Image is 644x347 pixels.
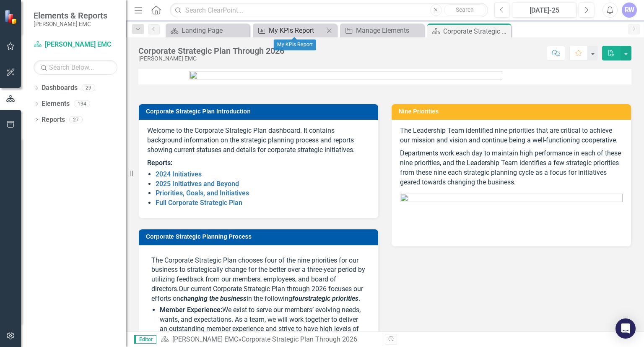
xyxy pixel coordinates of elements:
[190,71,581,82] img: CSP%20Banner.png
[512,3,576,18] button: [DATE]-25
[241,335,357,343] div: Corporate Strategic Plan Through 2026
[146,234,374,240] h3: Corporate Strategic Planning Process
[305,294,358,302] strong: strategic priorities
[34,60,117,75] input: Search Below...
[147,159,172,167] strong: Reports:
[69,116,83,123] div: 27
[444,4,486,16] button: Search
[151,256,365,293] span: The Corporate Strategic Plan chooses four of the nine priorities for our business to strategicall...
[147,126,370,157] p: Welcome to the Corporate Strategic Plan dashboard. It contains background information on the stra...
[182,25,247,36] div: Landing Page
[156,189,249,197] a: Priorities, Goals, and Initiatives
[180,294,247,302] em: changing the business
[269,25,324,36] div: My KPIs Report
[146,108,374,115] h3: Corporate Strategic Plan Introduction
[172,335,238,343] a: [PERSON_NAME] EMC
[151,256,366,304] p: Our current Corporate Strategic Plan through 2026 focuses our efforts on in the following .
[42,99,70,109] a: Elements
[400,147,623,189] p: Departments work each day to maintain high performance in each of these nine priorities, and the ...
[456,6,474,13] span: Search
[156,170,202,178] a: 2024 Initiatives
[156,199,242,207] a: Full Corporate Strategic Plan
[156,180,239,188] a: 2025 Initiatives and Beyond
[74,100,90,108] div: 134
[82,84,95,92] div: 29
[170,3,488,18] input: Search ClearPoint...
[400,194,623,205] img: Corporate%20Strategic%20Planning_Cropped.jpg
[4,9,19,24] img: ClearPoint Strategy
[443,26,509,37] div: Corporate Strategic Plan Through 2026
[138,55,284,62] div: [PERSON_NAME] EMC
[399,108,627,115] h3: Nine Priorities
[292,294,305,302] em: four
[160,305,366,344] li: We exist to serve our members’ evolving needs, wants, and expectations. As a team, we will work t...
[34,11,107,21] span: Elements & Reports
[168,25,247,36] a: Landing Page
[160,306,222,314] strong: Member Experience:
[42,115,65,125] a: Reports
[34,21,107,27] small: [PERSON_NAME] EMC
[622,3,637,18] button: RW
[400,126,623,147] p: The Leadership Team identified nine priorities that are critical to achieve our mission and visio...
[255,25,324,36] a: My KPIs Report
[356,25,422,36] div: Manage Elements
[34,40,117,50] a: [PERSON_NAME] EMC
[42,83,78,93] a: Dashboards
[515,5,574,16] div: [DATE]-25
[342,25,422,36] a: Manage Elements
[138,46,284,55] div: Corporate Strategic Plan Through 2026
[615,318,636,339] div: Open Intercom Messenger
[274,39,316,50] div: My KPIs Report
[134,335,156,344] span: Editor
[161,335,379,344] div: »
